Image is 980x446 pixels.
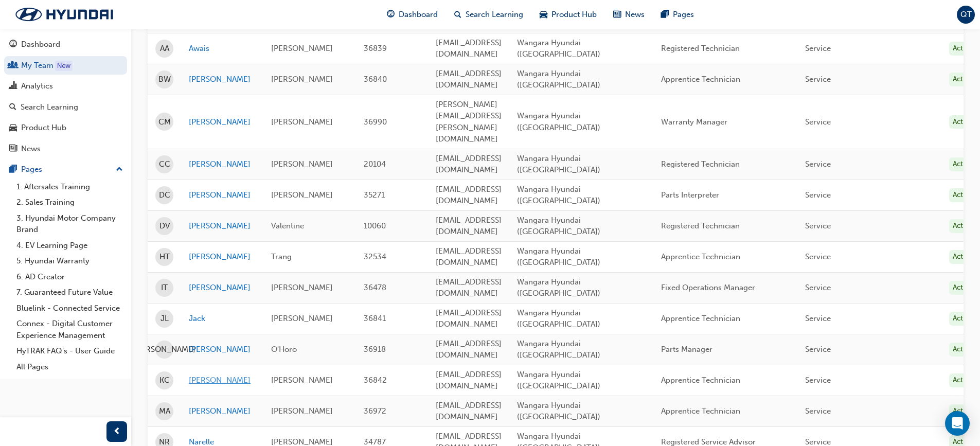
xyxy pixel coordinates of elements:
[364,159,386,169] span: 20104
[189,374,256,386] a: [PERSON_NAME]
[805,117,831,127] span: Service
[113,425,121,438] span: prev-icon
[189,43,256,55] a: Awais
[12,269,127,285] a: 6. AD Creator
[364,314,386,323] span: 36841
[949,281,976,295] div: Active
[271,190,333,200] span: [PERSON_NAME]
[517,246,600,267] span: Wangara Hyundai ([GEOGRAPHIC_DATA])
[189,282,256,294] a: [PERSON_NAME]
[673,9,694,21] span: Pages
[454,8,461,21] span: search-icon
[9,103,16,112] span: search-icon
[949,115,976,129] div: Active
[116,163,123,176] span: up-icon
[436,38,502,59] span: [EMAIL_ADDRESS][DOMAIN_NAME]
[364,406,386,416] span: 36972
[661,376,740,385] span: Apprentice Technician
[949,343,976,356] div: Active
[189,189,256,201] a: [PERSON_NAME]
[949,73,976,86] div: Active
[661,75,740,84] span: Apprentice Technician
[436,277,502,298] span: [EMAIL_ADDRESS][DOMAIN_NAME]
[4,33,127,160] button: DashboardMy TeamAnalyticsSearch LearningProduct HubNews
[189,158,256,170] a: [PERSON_NAME]
[531,4,605,25] a: car-iconProduct Hub
[158,116,171,128] span: CM
[21,122,66,134] div: Product Hub
[551,9,597,21] span: Product Hub
[189,116,256,128] a: [PERSON_NAME]
[436,69,502,90] span: [EMAIL_ADDRESS][DOMAIN_NAME]
[364,252,386,261] span: 32534
[960,9,972,21] span: QT
[364,345,386,354] span: 36918
[21,164,42,175] div: Pages
[517,401,600,422] span: Wangara Hyundai ([GEOGRAPHIC_DATA])
[364,190,385,200] span: 35271
[661,314,740,323] span: Apprentice Technician
[517,277,600,298] span: Wangara Hyundai ([GEOGRAPHIC_DATA])
[159,189,170,201] span: DC
[661,159,740,169] span: Registered Technician
[271,376,333,385] span: [PERSON_NAME]
[4,160,127,179] button: Pages
[159,405,170,417] span: MA
[945,411,970,436] div: Open Intercom Messenger
[12,284,127,300] a: 7. Guaranteed Future Value
[271,314,333,323] span: [PERSON_NAME]
[21,80,53,92] div: Analytics
[5,4,123,25] img: Trak
[517,38,600,59] span: Wangara Hyundai ([GEOGRAPHIC_DATA])
[805,252,831,261] span: Service
[466,9,523,21] span: Search Learning
[271,221,304,230] span: Valentine
[4,56,127,75] a: My Team
[653,4,702,25] a: pages-iconPages
[12,253,127,269] a: 5. Hyundai Warranty
[12,210,127,238] a: 3. Hyundai Motor Company Brand
[540,8,547,21] span: car-icon
[4,139,127,158] a: News
[517,111,600,132] span: Wangara Hyundai ([GEOGRAPHIC_DATA])
[517,154,600,175] span: Wangara Hyundai ([GEOGRAPHIC_DATA])
[4,77,127,96] a: Analytics
[21,143,41,155] div: News
[189,405,256,417] a: [PERSON_NAME]
[12,179,127,195] a: 1. Aftersales Training
[4,118,127,137] a: Product Hub
[12,343,127,359] a: HyTRAK FAQ's - User Guide
[661,8,669,21] span: pages-icon
[387,8,395,21] span: guage-icon
[949,42,976,56] div: Active
[55,61,73,71] div: Tooltip anchor
[189,74,256,85] a: [PERSON_NAME]
[158,74,171,85] span: BW
[805,221,831,230] span: Service
[159,158,170,170] span: CC
[805,345,831,354] span: Service
[949,312,976,326] div: Active
[661,221,740,230] span: Registered Technician
[805,376,831,385] span: Service
[949,188,976,202] div: Active
[436,308,502,329] span: [EMAIL_ADDRESS][DOMAIN_NAME]
[625,9,645,21] span: News
[4,35,127,54] a: Dashboard
[605,4,653,25] a: news-iconNews
[446,4,531,25] a: search-iconSearch Learning
[805,75,831,84] span: Service
[189,313,256,325] a: Jack
[9,123,17,133] span: car-icon
[661,117,727,127] span: Warranty Manager
[271,283,333,292] span: [PERSON_NAME]
[9,40,17,49] span: guage-icon
[436,216,502,237] span: [EMAIL_ADDRESS][DOMAIN_NAME]
[364,75,387,84] span: 36840
[189,344,256,355] a: [PERSON_NAME]
[517,370,600,391] span: Wangara Hyundai ([GEOGRAPHIC_DATA])
[4,98,127,117] a: Search Learning
[436,339,502,360] span: [EMAIL_ADDRESS][DOMAIN_NAME]
[364,283,386,292] span: 36478
[12,300,127,316] a: Bluelink - Connected Service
